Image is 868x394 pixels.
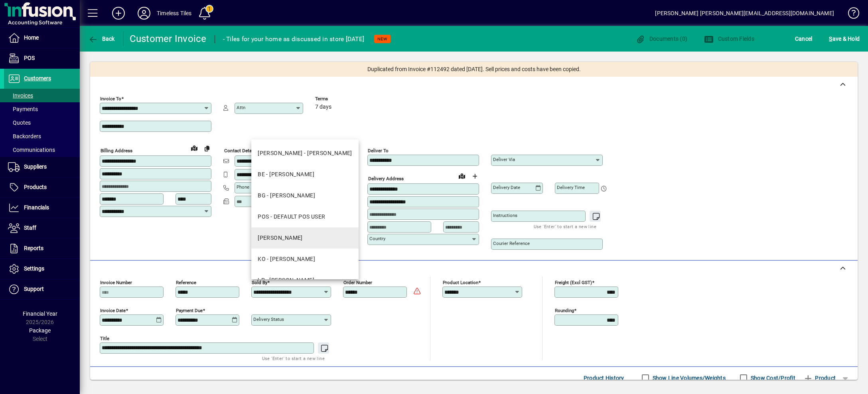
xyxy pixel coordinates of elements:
mat-label: Invoice date [100,308,126,313]
span: Backorders [8,133,41,139]
div: KO - [PERSON_NAME] [258,255,315,263]
mat-option: EJ - ELISE JOHNSTON [251,227,359,249]
a: Communications [4,143,80,157]
mat-label: Invoice To [100,96,121,101]
span: POS [24,55,35,61]
mat-label: Deliver To [368,148,389,153]
button: Back [86,32,117,46]
span: 7 days [315,104,331,110]
button: Product History [580,371,627,385]
span: Duplicated from Invoice #112492 dated [DATE]. Sell prices and costs have been copied. [367,65,581,74]
mat-label: Rounding [555,308,574,313]
span: Invoices [8,92,33,99]
div: BG - [PERSON_NAME] [258,191,315,200]
a: Products [4,177,80,197]
button: Cancel [793,32,815,46]
mat-label: Delivery time [557,185,585,190]
a: View on map [188,141,201,154]
mat-label: Product location [443,280,478,285]
mat-option: LP - LACHLAN PEARSON [251,270,359,291]
a: Support [4,279,80,299]
span: Package [29,327,51,334]
span: ave & Hold [829,32,860,45]
span: Support [24,286,44,292]
button: Copy to Delivery address [201,142,213,155]
mat-option: POS - DEFAULT POS USER [251,206,359,227]
span: Documents (0) [635,36,687,42]
a: Knowledge Base [842,2,858,28]
span: Cancel [795,32,813,45]
mat-option: BE - BEN JOHNSTON [251,164,359,185]
mat-label: Reference [176,280,196,285]
a: Invoices [4,89,80,102]
a: Payments [4,102,80,116]
span: NEW [377,36,387,42]
span: Back [88,36,115,42]
button: Custom Fields [702,32,756,46]
span: Payments [8,106,38,112]
mat-label: Order number [343,280,372,285]
a: Backorders [4,129,80,143]
button: Documents (0) [633,32,689,46]
mat-label: Instructions [493,213,517,218]
span: Quotes [8,119,31,126]
mat-option: KO - KAREN O'NEILL [251,249,359,270]
div: [PERSON_NAME] [258,234,303,242]
div: LP - [PERSON_NAME] [258,276,314,285]
span: Reports [24,245,43,251]
app-page-header-button: Back [80,32,124,46]
mat-label: Invoice number [100,280,132,285]
label: Show Cost/Profit [749,374,795,382]
span: Staff [24,225,36,231]
mat-label: Freight (excl GST) [555,280,592,285]
span: Products [24,184,47,190]
span: Financials [24,204,49,211]
span: Home [24,34,39,41]
mat-hint: Use 'Enter' to start a new line [534,222,596,231]
button: Choose address [468,170,481,183]
span: Suppliers [24,163,47,170]
div: POS - DEFAULT POS USER [258,213,325,221]
mat-label: Deliver via [493,157,515,162]
a: View on map [456,169,468,182]
a: POS [4,48,80,68]
mat-option: BG - BLAIZE GERRAND [251,185,359,206]
span: Financial Year [23,310,57,317]
a: Home [4,28,80,48]
span: Customers [24,75,51,82]
div: Customer Invoice [130,32,207,45]
mat-label: Title [100,336,109,341]
span: S [829,36,832,42]
a: Settings [4,259,80,279]
button: Product [799,371,840,385]
mat-label: Phone [237,184,249,190]
mat-label: Attn [237,105,245,110]
div: BE - [PERSON_NAME] [258,170,314,179]
a: Suppliers [4,157,80,177]
mat-label: Sold by [252,280,267,285]
button: Save & Hold [827,32,862,46]
span: Custom Fields [704,36,754,42]
mat-hint: Use 'Enter' to start a new line [262,354,325,363]
div: - Tiles for your home as discussed in store [DATE] [223,33,365,46]
mat-label: Delivery date [493,185,520,190]
mat-label: Payment due [176,308,203,313]
span: Communications [8,147,55,153]
div: [PERSON_NAME] - [PERSON_NAME] [258,149,352,157]
a: Financials [4,198,80,218]
button: Profile [131,6,157,20]
button: Add [106,6,131,20]
mat-label: Delivery status [253,316,284,322]
span: Settings [24,265,44,272]
a: Staff [4,218,80,238]
span: Terms [315,96,363,101]
mat-option: BJ - BARRY JOHNSTON [251,143,359,164]
div: [PERSON_NAME] [PERSON_NAME][EMAIL_ADDRESS][DOMAIN_NAME] [655,7,834,20]
a: Reports [4,239,80,259]
mat-label: Courier Reference [493,241,530,246]
label: Show Line Volumes/Weights [651,374,726,382]
mat-label: Country [369,236,385,241]
span: Product [803,372,836,384]
div: Timeless Tiles [157,7,191,20]
a: Quotes [4,116,80,129]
